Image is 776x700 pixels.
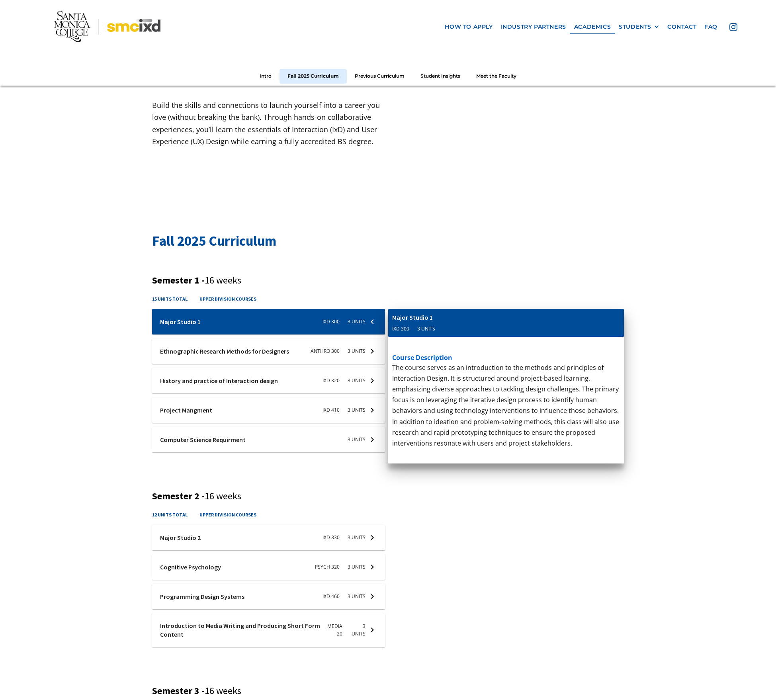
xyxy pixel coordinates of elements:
[468,69,524,84] a: Meet the Faculty
[152,231,624,251] h2: Fall 2025 Curriculum
[347,69,412,84] a: Previous Curriculum
[152,275,624,286] h3: Semester 1 -
[199,295,256,303] h4: upper division courses
[152,295,188,303] h4: 15 units total
[152,491,624,502] h3: Semester 2 -
[152,99,388,148] p: Build the skills and connections to launch yourself into a career you love (without breaking the ...
[252,69,280,84] a: Intro
[570,20,615,34] a: Academics
[152,511,188,518] h4: 12 units total
[54,11,160,42] img: Santa Monica College - SMC IxD logo
[700,20,721,34] a: faq
[205,684,241,697] span: 16 weeks
[497,20,570,34] a: industry partners
[619,23,651,30] div: STUDENTS
[152,685,624,697] h3: Semester 3 -
[619,23,659,30] div: STUDENTS
[663,20,700,34] a: contact
[412,69,468,84] a: Student Insights
[205,274,241,286] span: 16 weeks
[205,490,241,502] span: 16 weeks
[199,511,256,518] h4: upper division courses
[280,69,347,84] a: Fall 2025 Curriculum
[441,20,496,34] a: how to apply
[729,23,737,31] img: icon - instagram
